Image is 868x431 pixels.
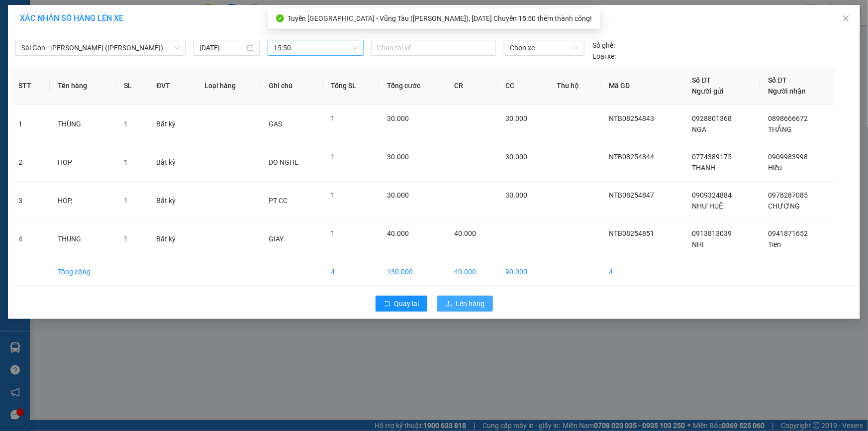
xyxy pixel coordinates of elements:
span: 1 [124,235,128,243]
span: 0898666672 [768,114,808,122]
span: 30.000 [505,114,527,122]
span: 30.000 [387,191,409,199]
input: 15/08/2025 [199,42,245,53]
span: 30.000 [505,153,527,161]
td: HOP, [50,182,116,220]
td: 90.000 [497,258,549,286]
span: NTB08254843 [609,114,654,122]
td: 3 [10,182,50,220]
td: Bất kỳ [148,105,196,143]
td: 40.000 [446,258,497,286]
span: NHI [692,240,704,248]
td: 4 [323,258,379,286]
span: 0941871652 [768,229,808,237]
span: 1 [331,191,335,199]
th: STT [10,67,50,105]
span: rollback [384,300,390,308]
td: 4 [601,258,684,286]
span: CHƯƠNG [768,202,800,210]
td: 2 [10,143,50,182]
span: 30.000 [387,153,409,161]
th: Tên hàng [50,67,116,105]
span: NTB08254844 [609,153,654,161]
span: NTB08254847 [609,191,654,199]
th: CC [497,67,549,105]
td: 4 [10,220,50,258]
span: 0928801368 [692,114,732,122]
th: SL [116,67,148,105]
td: Bất kỳ [148,143,196,182]
span: 30.000 [505,191,527,199]
span: 0909324884 [692,191,732,199]
td: Bất kỳ [148,182,196,220]
span: 1 [331,153,335,161]
button: rollbackQuay lại [376,296,427,312]
th: Mã GD [601,67,684,105]
span: Lên hàng [456,298,485,309]
span: 0913813039 [692,229,732,237]
button: Close [832,5,860,33]
span: 15:50 [274,40,358,55]
span: NHƯ HUỆ [692,202,724,210]
span: NGA [692,125,707,133]
td: Bất kỳ [148,220,196,258]
span: 40.000 [454,229,476,237]
span: 1 [331,229,335,237]
span: 1 [331,114,335,122]
button: uploadLên hàng [437,296,493,312]
td: THUNG [50,220,116,258]
span: Sài Gòn - Vũng Tàu (Hàng Hoá) [21,40,180,55]
th: Tổng cước [379,67,446,105]
th: Ghi chú [261,67,323,105]
span: 30.000 [387,114,409,122]
th: CR [446,67,497,105]
span: upload [445,300,452,308]
span: close [842,14,850,22]
td: 1 [10,105,50,143]
span: NTB08254851 [609,229,654,237]
span: Quay lại [394,298,419,309]
span: Số ghế: [592,40,615,51]
span: Chọn xe [510,40,579,55]
th: ĐVT [148,67,196,105]
span: 0774389175 [692,153,732,161]
span: 1 [124,197,128,205]
span: DO NGHE [269,158,298,166]
td: HOP [50,143,116,182]
span: Hiếu [768,164,782,172]
span: XÁC NHẬN SỐ HÀNG LÊN XE [20,13,123,23]
span: 1 [124,158,128,166]
th: Thu hộ [549,67,601,105]
span: Số ĐT [692,76,711,84]
span: GAS [269,120,282,128]
td: Tổng cộng [50,258,116,286]
span: check-circle [276,14,284,22]
span: Người gửi [692,87,724,95]
span: 40.000 [387,229,409,237]
span: PT CC [269,197,288,205]
td: 130.000 [379,258,446,286]
span: Loại xe: [592,51,616,62]
span: THANH [692,164,716,172]
span: Tien [768,240,781,248]
span: 1 [124,120,128,128]
span: Người nhận [768,87,806,95]
span: Tuyến [GEOGRAPHIC_DATA] - Vũng Tàu ([PERSON_NAME]), [DATE] Chuyến 15:50 thêm thành công! [288,14,592,22]
span: THẮNG [768,125,792,133]
th: Tổng SL [323,67,379,105]
span: Số ĐT [768,76,787,84]
th: Loại hàng [196,67,261,105]
span: 0978287085 [768,191,808,199]
span: GIAY [269,235,284,243]
span: 0909983998 [768,153,808,161]
td: THÙNG [50,105,116,143]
